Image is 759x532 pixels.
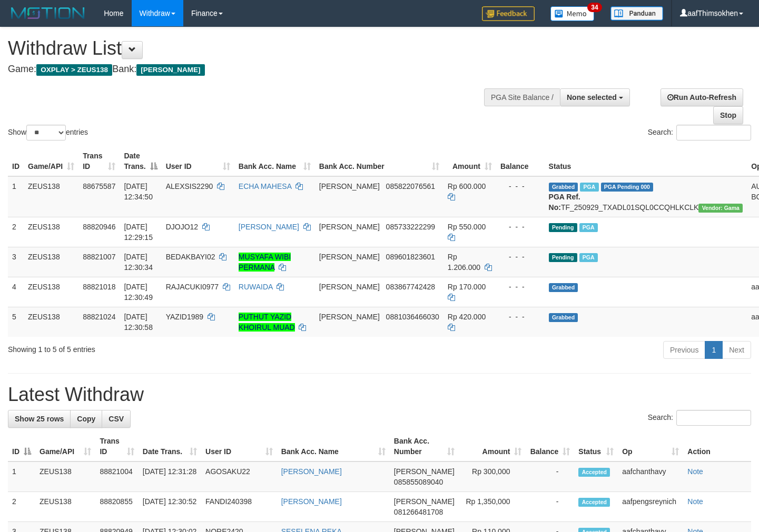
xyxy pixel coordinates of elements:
[610,6,663,21] img: panduan.png
[24,146,78,176] th: Game/API: activate to sort column ascending
[95,431,138,461] th: Trans ID: activate to sort column ascending
[95,492,138,522] td: 88820855
[484,88,560,106] div: PGA Site Balance /
[386,223,435,231] span: Copy 085733222299 to clipboard
[390,431,459,461] th: Bank Acc. Number: activate to sort column ascending
[83,253,115,261] span: 88821007
[139,431,201,461] th: Date Trans.: activate to sort column ascending
[8,5,88,21] img: MOTION_logo.png
[545,176,747,217] td: TF_250929_TXADL01SQL0CCQHLKCLK
[526,431,574,461] th: Balance: activate to sort column ascending
[386,313,439,321] span: Copy 0881036466030 to clipboard
[500,252,540,262] div: - - -
[687,497,703,506] a: Note
[36,64,112,76] span: OXPLAY > ZEUS138
[578,468,610,477] span: Accepted
[579,223,598,232] span: Marked by aafpengsreynich
[394,467,455,476] span: [PERSON_NAME]
[77,415,95,423] span: Copy
[166,223,198,231] span: DJOJO12
[676,125,751,140] input: Search:
[663,341,705,359] a: Previous
[78,146,120,176] th: Trans ID: activate to sort column ascending
[166,313,203,321] span: YAZID1989
[482,6,535,21] img: Feedback.jpg
[109,415,124,423] span: CSV
[83,182,115,190] span: 88675587
[8,461,35,492] td: 1
[162,146,234,176] th: User ID: activate to sort column ascending
[8,340,308,355] div: Showing 1 to 5 of 5 entries
[394,508,443,516] span: Copy 081266481708 to clipboard
[8,431,35,461] th: ID: activate to sort column descending
[166,182,213,190] span: ALEXSIS2290
[319,253,380,261] span: [PERSON_NAME]
[124,313,153,332] span: [DATE] 12:30:58
[500,312,540,322] div: - - -
[676,410,751,426] input: Search:
[239,283,273,291] a: RUWAIDA
[8,125,88,140] label: Show entries
[8,217,24,247] td: 2
[648,410,751,426] label: Search:
[549,193,580,212] b: PGA Ref. No:
[500,222,540,232] div: - - -
[124,182,153,201] span: [DATE] 12:34:50
[713,106,743,124] a: Stop
[8,176,24,217] td: 1
[648,125,751,140] label: Search:
[8,146,24,176] th: ID
[24,176,78,217] td: ZEUS138
[120,146,161,176] th: Date Trans.: activate to sort column descending
[8,277,24,307] td: 4
[448,223,486,231] span: Rp 550.000
[394,478,443,486] span: Copy 085855089040 to clipboard
[618,431,683,461] th: Op: activate to sort column ascending
[24,247,78,277] td: ZEUS138
[201,461,277,492] td: AGOSAKU22
[545,146,747,176] th: Status
[386,253,435,261] span: Copy 089601823601 to clipboard
[239,182,291,190] a: ECHA MAHESA
[574,431,618,461] th: Status: activate to sort column ascending
[526,492,574,522] td: -
[443,146,496,176] th: Amount: activate to sort column ascending
[277,431,390,461] th: Bank Acc. Name: activate to sort column ascending
[579,253,598,262] span: Marked by aafpengsreynich
[8,64,496,75] h4: Game: Bank:
[549,313,578,322] span: Grabbed
[448,182,486,190] span: Rp 600.000
[139,461,201,492] td: [DATE] 12:31:28
[500,282,540,292] div: - - -
[201,492,277,522] td: FANDI240398
[319,313,380,321] span: [PERSON_NAME]
[239,253,291,272] a: MUSYAFA WIBI PERMANA
[580,183,598,192] span: Marked by aafpengsreynich
[661,88,743,106] a: Run Auto-Refresh
[459,461,526,492] td: Rp 300,000
[386,283,435,291] span: Copy 083867742428 to clipboard
[8,384,751,405] h1: Latest Withdraw
[315,146,443,176] th: Bank Acc. Number: activate to sort column ascending
[618,461,683,492] td: aafchanthavy
[139,492,201,522] td: [DATE] 12:30:52
[8,307,24,337] td: 5
[683,431,751,461] th: Action
[549,183,578,192] span: Grabbed
[386,182,435,190] span: Copy 085822076561 to clipboard
[239,313,295,332] a: PUTHUT YAZID KHOIRUL MUAD
[705,341,723,359] a: 1
[526,461,574,492] td: -
[601,183,654,192] span: PGA Pending
[124,253,153,272] span: [DATE] 12:30:34
[578,498,610,507] span: Accepted
[281,497,342,506] a: [PERSON_NAME]
[8,410,71,428] a: Show 25 rows
[234,146,315,176] th: Bank Acc. Name: activate to sort column ascending
[70,410,102,428] a: Copy
[319,283,380,291] span: [PERSON_NAME]
[587,3,602,12] span: 34
[459,431,526,461] th: Amount: activate to sort column ascending
[549,223,577,232] span: Pending
[166,253,215,261] span: BEDAKBAYI02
